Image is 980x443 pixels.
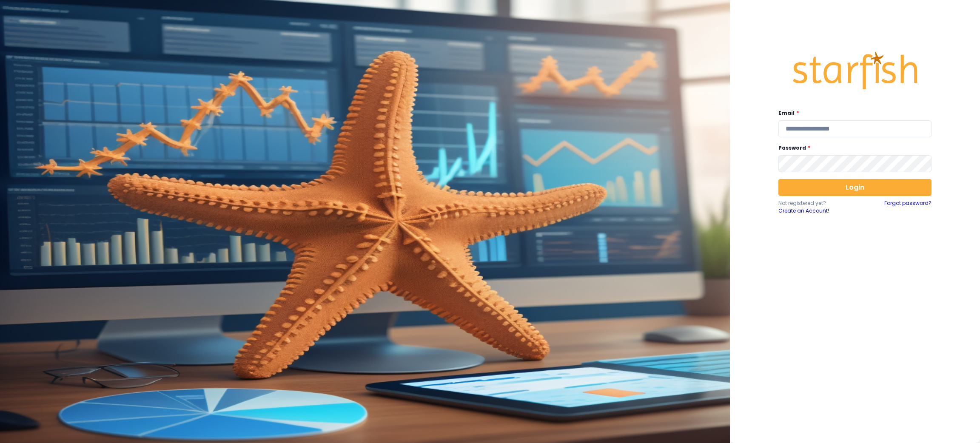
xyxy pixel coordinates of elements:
[778,179,932,196] button: Login
[884,199,932,215] a: Forgot password?
[778,144,926,152] label: Password
[778,199,855,207] p: Not registered yet?
[778,207,855,215] a: Create an Account!
[791,44,919,97] img: Logo.42cb71d561138c82c4ab.png
[778,109,926,117] label: Email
